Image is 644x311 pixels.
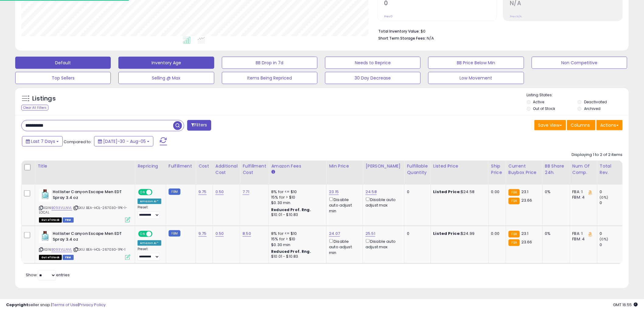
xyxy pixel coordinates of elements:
[567,120,596,130] button: Columns
[572,195,593,200] div: FBM: 4
[600,231,625,236] div: 0
[533,106,555,111] label: Out of Stock
[39,205,128,214] span: | SKU: BEA-HOL-267030-1PK-1-LOCAL
[271,189,322,195] div: 8% for <= $10
[510,15,522,18] small: Prev: N/A
[169,163,193,169] div: Fulfillment
[521,197,532,203] span: 23.66
[572,231,593,236] div: FBA: 1
[366,196,400,208] div: Disable auto adjust max
[366,189,377,195] a: 24.58
[6,302,106,308] div: seller snap | |
[271,207,311,212] b: Reduced Prof. Rng.
[572,152,623,158] div: Displaying 1 to 2 of 2 items
[243,163,266,176] div: Fulfillment Cost
[198,231,207,237] a: 9.75
[572,163,595,176] div: Num of Comp.
[509,231,520,238] small: FBA
[39,255,62,260] span: All listings that are currently out of stock and unavailable for purchase on Amazon
[597,120,623,130] button: Actions
[6,302,28,308] strong: Copyright
[329,231,340,237] a: 24.07
[187,120,211,131] button: Filters
[378,27,618,34] li: $0
[433,231,484,236] div: $24.99
[51,247,72,252] a: B093VLLNVL
[26,272,70,278] span: Show: entries
[600,195,608,200] small: (0%)
[39,189,130,222] div: ASIN:
[378,36,426,41] b: Short Term Storage Fees:
[613,302,638,308] span: 2025-08-13 16:55 GMT
[433,231,461,236] b: Listed Price:
[138,205,161,219] div: Preset:
[571,122,590,128] span: Columns
[215,163,238,176] div: Additional Cost
[32,94,56,103] h5: Listings
[600,242,625,248] div: 0
[407,189,426,195] div: 0
[138,199,161,204] div: Amazon AI *
[52,302,78,308] a: Terms of Use
[15,72,111,84] button: Top Sellers
[271,195,322,200] div: 15% for > $10
[491,231,501,236] div: 0.00
[378,29,420,34] b: Total Inventory Value:
[271,249,311,254] b: Reduced Prof. Rng.
[584,106,600,111] label: Archived
[329,238,358,256] div: Disable auto adjust min
[39,231,130,259] div: ASIN:
[521,239,532,245] span: 23.66
[600,237,608,242] small: (0%)
[509,239,520,246] small: FBA
[407,163,428,176] div: Fulfillable Quantity
[222,72,317,84] button: Items Being Repriced
[103,138,146,144] span: [DATE]-30 - Aug-05
[491,189,501,195] div: 0.00
[433,189,484,195] div: $24.58
[215,231,224,237] a: 0.50
[138,240,161,246] div: Amazon AI *
[31,138,55,144] span: Last 7 Days
[433,163,486,169] div: Listed Price
[138,163,163,169] div: Repricing
[509,163,540,176] div: Current Buybox Price
[39,231,51,243] img: 41S594njlLL._SL40_.jpg
[545,189,565,195] div: 0%
[94,136,153,147] button: [DATE]-30 - Aug-05
[428,57,524,69] button: BB Price Below Min
[366,163,402,169] div: [PERSON_NAME]
[152,231,161,237] span: OFF
[366,238,400,250] div: Disable auto adjust max
[271,200,322,206] div: $0.30 min
[243,231,251,237] a: 8.50
[215,189,224,195] a: 0.50
[600,163,622,176] div: Total Rev.
[169,189,180,195] small: FBM
[243,189,249,195] a: 7.71
[138,247,161,261] div: Preset:
[271,231,322,236] div: 8% for <= $10
[271,163,324,169] div: Amazon Fees
[533,99,544,104] label: Active
[53,231,127,244] b: Hollister Canyon Escape Men EDT Spray 3.4 oz
[572,189,593,195] div: FBA: 1
[198,189,207,195] a: 9.75
[22,136,63,147] button: Last 7 Days
[15,57,111,69] button: Default
[433,189,461,195] b: Listed Price:
[329,189,339,195] a: 23.15
[39,189,51,201] img: 41S594njlLL._SL40_.jpg
[366,231,375,237] a: 25.51
[271,212,322,217] div: $10.01 - $10.83
[491,163,503,176] div: Ship Price
[534,120,566,130] button: Save View
[325,57,421,69] button: Needs to Reprice
[527,92,629,98] p: Listing States:
[63,255,74,260] span: FBM
[407,231,426,236] div: 0
[21,105,48,111] div: Clear All Filters
[545,231,565,236] div: 0%
[384,15,393,18] small: Prev: 0
[545,163,567,176] div: BB Share 24h.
